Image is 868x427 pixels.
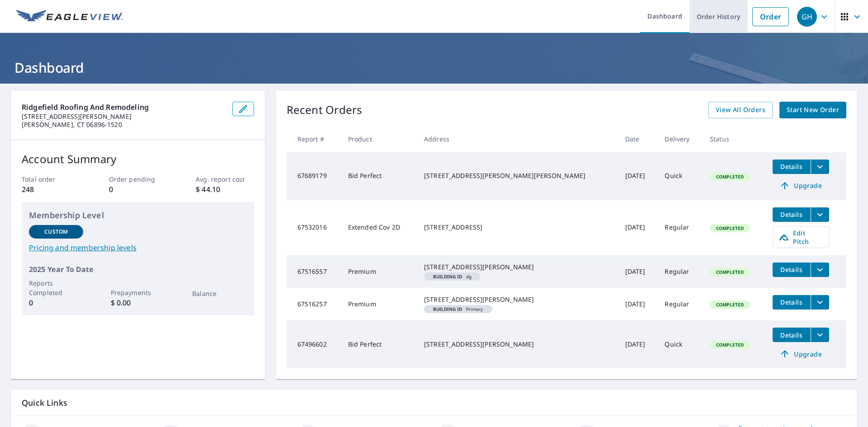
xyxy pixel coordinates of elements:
td: Quick [657,152,703,200]
em: Building ID [433,307,462,311]
td: Premium [341,288,417,320]
p: 0 [109,184,167,195]
th: Product [341,126,417,152]
p: Account Summary [22,151,254,167]
em: Building ID [433,274,462,279]
span: Primary [428,307,489,311]
span: Details [778,210,805,219]
p: 0 [29,297,83,308]
a: Upgrade [773,347,829,361]
button: detailsBtn-67532016 [773,207,811,222]
td: Quick [657,320,703,368]
button: filesDropdownBtn-67516257 [811,295,829,310]
div: [STREET_ADDRESS][PERSON_NAME] [424,295,611,304]
td: Regular [657,288,703,320]
p: Avg. report cost [196,174,254,184]
p: Membership Level [29,209,247,221]
button: filesDropdownBtn-67532016 [811,207,829,222]
p: Quick Links [22,397,846,408]
button: filesDropdownBtn-67516557 [811,263,829,277]
a: Order [752,7,789,26]
td: Bid Perfect [341,152,417,200]
button: detailsBtn-67516257 [773,295,811,310]
td: Premium [341,255,417,288]
td: 67689179 [287,152,341,200]
span: Upgrade [778,348,824,359]
button: detailsBtn-67689179 [773,160,811,174]
td: Bid Perfect [341,320,417,368]
p: Order pending [109,174,167,184]
p: Total order [22,174,80,184]
span: Details [778,298,805,306]
p: Prepayments [111,288,165,297]
button: detailsBtn-67496602 [773,328,811,342]
p: 2025 Year To Date [29,264,247,275]
p: $ 0.00 [111,297,165,308]
a: View All Orders [708,102,773,118]
div: [STREET_ADDRESS][PERSON_NAME][PERSON_NAME] [424,171,611,180]
th: Status [703,126,765,152]
span: Completed [711,225,749,231]
h1: Dashboard [11,58,857,77]
span: Details [778,265,805,274]
span: Start New Order [787,104,839,116]
div: GH [797,7,817,27]
p: [STREET_ADDRESS][PERSON_NAME] [22,113,225,121]
div: [STREET_ADDRESS][PERSON_NAME] [424,340,611,349]
span: View All Orders [716,104,765,116]
button: filesDropdownBtn-67496602 [811,328,829,342]
th: Address [417,126,618,152]
span: Completed [711,342,749,348]
td: 67532016 [287,200,341,255]
span: Completed [711,301,749,308]
span: Upgrade [778,180,824,191]
td: [DATE] [618,288,658,320]
td: [DATE] [618,255,658,288]
p: Recent Orders [287,102,363,118]
p: Ridgefield Roofing and Remodeling [22,102,225,113]
th: Delivery [657,126,703,152]
p: Reports Completed [29,278,83,297]
td: [DATE] [618,152,658,200]
a: Edit Pitch [773,226,829,248]
td: [DATE] [618,200,658,255]
span: Completed [711,174,749,180]
span: Details [778,162,805,171]
p: Balance [192,289,246,298]
th: Date [618,126,658,152]
img: EV Logo [16,10,123,23]
td: 67516557 [287,255,341,288]
td: Extended Cov 2D [341,200,417,255]
span: Edit Pitch [778,229,823,246]
p: 248 [22,184,80,195]
a: Upgrade [773,178,829,193]
button: detailsBtn-67516557 [773,263,811,277]
p: Custom [44,228,68,236]
a: Pricing and membership levels [29,242,247,253]
p: $ 44.10 [196,184,254,195]
td: 67496602 [287,320,341,368]
p: [PERSON_NAME], CT 06896-1520 [22,121,225,129]
td: Regular [657,255,703,288]
span: Completed [711,269,749,275]
span: Details [778,331,805,339]
a: Start New Order [779,102,846,118]
td: [DATE] [618,320,658,368]
td: Regular [657,200,703,255]
span: dg [428,274,477,279]
div: [STREET_ADDRESS][PERSON_NAME] [424,263,611,272]
div: [STREET_ADDRESS] [424,223,611,232]
button: filesDropdownBtn-67689179 [811,160,829,174]
td: 67516257 [287,288,341,320]
th: Report # [287,126,341,152]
